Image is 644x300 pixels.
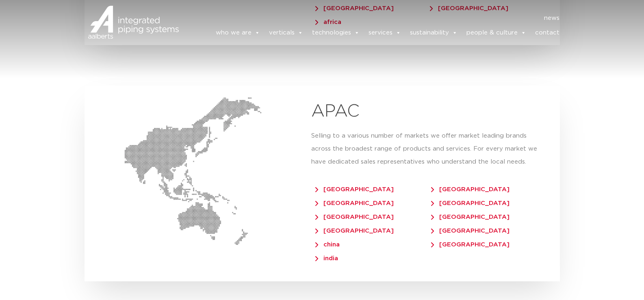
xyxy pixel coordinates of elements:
[431,182,522,192] a: [GEOGRAPHIC_DATA]
[312,25,360,41] a: technologies
[315,210,406,220] a: [GEOGRAPHIC_DATA]
[315,200,394,206] span: [GEOGRAPHIC_DATA]
[410,25,458,41] a: sustainability
[315,255,338,261] span: india
[431,186,510,192] span: [GEOGRAPHIC_DATA]
[311,102,544,121] h2: APAC
[315,237,352,248] a: china
[315,224,406,234] a: [GEOGRAPHIC_DATA]
[315,182,406,192] a: [GEOGRAPHIC_DATA]
[431,242,510,248] span: [GEOGRAPHIC_DATA]
[544,12,559,25] a: news
[315,242,340,248] span: china
[315,196,406,206] a: [GEOGRAPHIC_DATA]
[535,25,559,41] a: contact
[431,196,522,206] a: [GEOGRAPHIC_DATA]
[431,214,510,220] span: [GEOGRAPHIC_DATA]
[315,214,394,220] span: [GEOGRAPHIC_DATA]
[431,228,510,234] span: [GEOGRAPHIC_DATA]
[431,210,522,220] a: [GEOGRAPHIC_DATA]
[269,25,303,41] a: verticals
[191,12,560,25] nav: Menu
[315,251,350,261] a: india
[311,129,544,168] p: Selling to a various number of markets we offer market leading brands across the broadest range o...
[466,25,526,41] a: people & culture
[216,25,260,41] a: who we are
[315,186,394,192] span: [GEOGRAPHIC_DATA]
[315,228,394,234] span: [GEOGRAPHIC_DATA]
[369,25,401,41] a: services
[431,237,522,248] a: [GEOGRAPHIC_DATA]
[431,224,522,234] a: [GEOGRAPHIC_DATA]
[431,200,510,206] span: [GEOGRAPHIC_DATA]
